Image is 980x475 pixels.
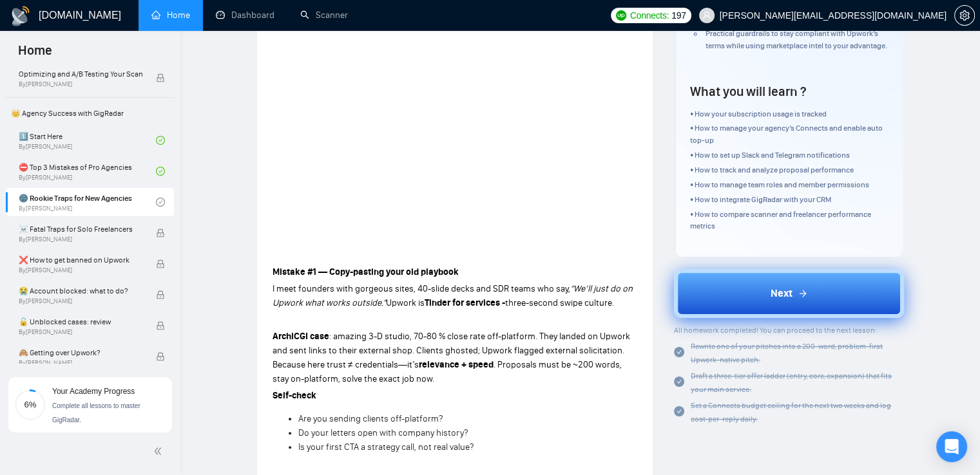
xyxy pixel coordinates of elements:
span: Do your letters open with company history? [298,427,468,438]
span: lock [156,73,165,82]
span: Next [771,286,793,301]
a: setting [954,10,975,21]
a: dashboardDashboard [216,10,274,21]
span: lock [156,228,165,237]
a: 1️⃣ Start HereBy[PERSON_NAME] [19,126,156,154]
span: By [PERSON_NAME] [19,297,142,305]
span: Connects: [630,8,669,23]
p: • How to manage team roles and member permissions [690,179,888,191]
strong: Self-check [273,390,316,401]
span: 👑 Agency Success with GigRadar [6,100,174,126]
span: Draft a three-tier offer ladder (entry, core, expansion) that fits your main service. [691,371,892,394]
span: Rewrite one of your pitches into a 200-word, problem-first Upwork-native pitch. [691,342,883,364]
span: I meet founders with gorgeous sites, 40-slide decks and SDR teams who say, [273,283,570,294]
p: • How your subscription usage is tracked [690,108,888,120]
span: Practical guardrails to stay compliant with Upwork’s terms while using marketplace intel to your ... [706,29,887,50]
img: upwork-logo.png [616,10,626,21]
span: double-left [153,445,166,458]
strong: Mistake #1 — Copy-pasting your old playbook [273,266,459,277]
span: lock [156,321,165,330]
span: check-circle [674,377,684,387]
span: Home [8,41,62,68]
span: user [702,11,711,20]
span: check-circle [156,198,165,207]
span: 🔓 Unblocked cases: review [19,315,142,328]
span: lock [156,259,165,268]
span: By [PERSON_NAME] [19,359,142,367]
p: • How to manage your agency’s Connects and enable auto top-up [690,122,888,147]
span: Complete all lessons to master GigRadar. [52,402,140,424]
span: By [PERSON_NAME] [19,236,142,243]
span: All homework completed! You can proceed to the next lesson: [674,326,877,335]
span: check-circle [156,167,165,176]
p: • How to set up Slack and Telegram notifications [690,149,888,162]
a: homeHome [151,10,190,21]
span: By [PERSON_NAME] [19,266,142,274]
span: 197 [671,8,686,23]
span: lock [156,352,165,361]
span: check-circle [674,406,684,416]
span: : amazing 3-D studio, 70-80 % close rate off-platform. They landed on Upwork and sent links to th... [273,331,630,370]
span: 6% [15,400,46,409]
button: setting [954,5,975,26]
span: check-circle [674,347,684,357]
span: Optimizing and A/B Testing Your Scanner for Better Results [19,68,142,80]
a: 🌚 Rookie Traps for New AgenciesBy[PERSON_NAME] [19,188,156,216]
span: By [PERSON_NAME] [19,328,142,336]
span: Are you sending clients off-platform? [298,413,443,424]
div: Open Intercom Messenger [936,431,967,462]
span: lock [156,290,165,299]
strong: ArchiCGI case [273,331,329,342]
span: check-circle [156,136,165,145]
span: three-second swipe culture. [505,297,614,308]
button: Next [674,269,904,318]
span: setting [955,10,974,21]
a: ⛔ Top 3 Mistakes of Pro AgenciesBy[PERSON_NAME] [19,157,156,185]
span: ☠️ Fatal Traps for Solo Freelancers [19,223,142,236]
span: ❌ How to get banned on Upwork [19,254,142,266]
span: Your Academy Progress [52,387,135,396]
img: logo [10,6,31,26]
h4: What you will learn ? [690,82,806,100]
p: • How to integrate GigRadar with your CRM [690,194,888,206]
strong: relevance + speed [419,359,494,370]
a: searchScanner [300,10,348,21]
p: • How to compare scanner and freelancer performance metrics [690,209,888,233]
p: • How to track and analyze proposal performance [690,164,888,176]
span: Is your first CTA a strategy call, not real value? [298,442,474,452]
span: 🙈 Getting over Upwork? [19,346,142,359]
strong: Tinder for services - [425,297,505,308]
span: Upwork is [386,297,425,308]
span: By [PERSON_NAME] [19,80,142,88]
span: 😭 Account blocked: what to do? [19,284,142,297]
span: Set a Connects budget ceiling for the next two weeks and log cost-per-reply daily. [691,401,891,424]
